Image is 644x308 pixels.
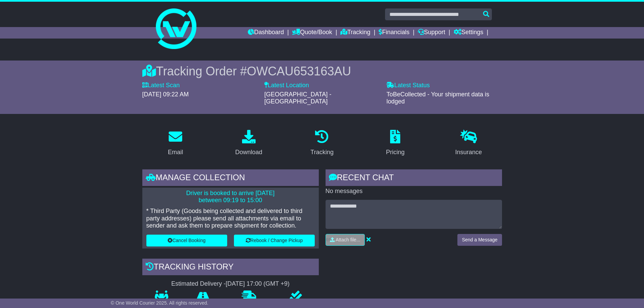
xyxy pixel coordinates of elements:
[457,234,502,246] button: Send a Message
[418,27,445,39] a: Support
[142,91,189,98] span: [DATE] 09:22 AM
[142,169,319,188] div: Manage collection
[455,148,482,157] div: Insurance
[379,27,409,39] a: Financials
[142,82,180,89] label: Latest Scan
[142,64,502,78] div: Tracking Order #
[386,82,430,89] label: Latest Status
[454,27,483,39] a: Settings
[231,127,267,159] a: Download
[226,280,290,288] div: [DATE] 17:00 (GMT +9)
[168,148,183,157] div: Email
[248,27,284,39] a: Dashboard
[146,208,315,230] p: * Third Party (Goods being collected and delivered to third party addresses) please send all atta...
[326,188,502,195] p: No messages
[310,148,333,157] div: Tracking
[386,91,489,105] span: ToBeCollected - Your shipment data is lodged
[386,148,405,157] div: Pricing
[163,127,187,159] a: Email
[142,259,319,277] div: Tracking history
[111,300,209,306] span: © One World Courier 2025. All rights reserved.
[146,190,315,204] p: Driver is booked to arrive [DATE] between 09:19 to 15:00
[340,27,370,39] a: Tracking
[264,82,309,89] label: Latest Location
[306,127,338,159] a: Tracking
[264,91,331,105] span: [GEOGRAPHIC_DATA] - [GEOGRAPHIC_DATA]
[235,148,262,157] div: Download
[292,27,332,39] a: Quote/Book
[142,280,319,288] div: Estimated Delivery -
[326,169,502,188] div: RECENT CHAT
[247,64,351,78] span: OWCAU653163AU
[382,127,409,159] a: Pricing
[451,127,486,159] a: Insurance
[234,235,315,246] button: Rebook / Change Pickup
[146,235,227,246] button: Cancel Booking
